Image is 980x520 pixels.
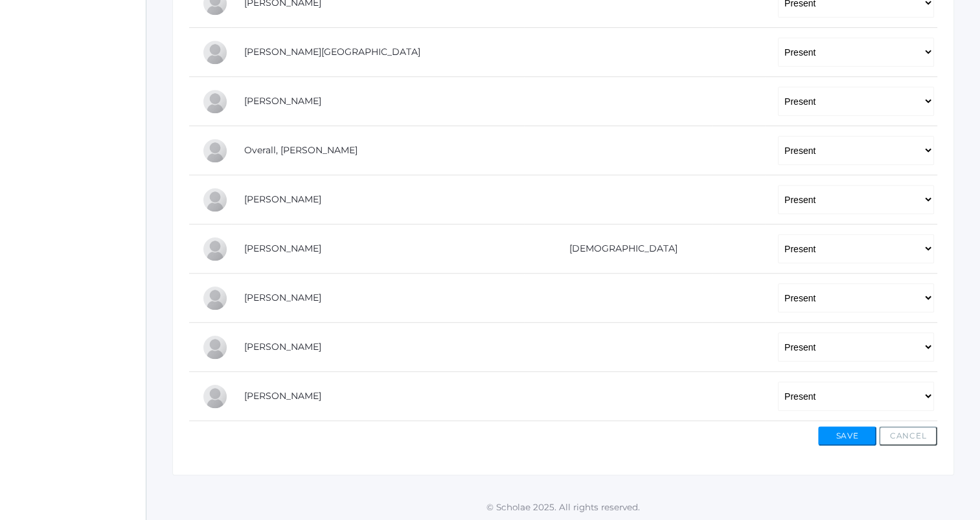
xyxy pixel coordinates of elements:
[879,426,937,446] button: Cancel
[202,39,228,65] div: Shelby Hill
[202,285,228,311] div: Olivia Puha
[244,144,358,156] a: Overall, [PERSON_NAME]
[244,292,321,303] a: [PERSON_NAME]
[244,193,321,205] a: [PERSON_NAME]
[146,501,980,514] p: © Scholae 2025. All rights reserved.
[244,243,321,254] a: [PERSON_NAME]
[202,187,228,213] div: Payton Paterson
[202,138,228,164] div: Chris Overall
[202,334,228,360] div: Leah Vichinsky
[244,95,321,107] a: [PERSON_NAME]
[818,426,876,446] button: Save
[244,46,420,58] a: [PERSON_NAME][GEOGRAPHIC_DATA]
[244,390,321,402] a: [PERSON_NAME]
[202,384,228,409] div: Abby Zylstra
[202,89,228,114] div: Marissa Myers
[244,341,321,352] a: [PERSON_NAME]
[202,236,228,262] div: Cole Pecor
[524,224,713,274] td: [DEMOGRAPHIC_DATA]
